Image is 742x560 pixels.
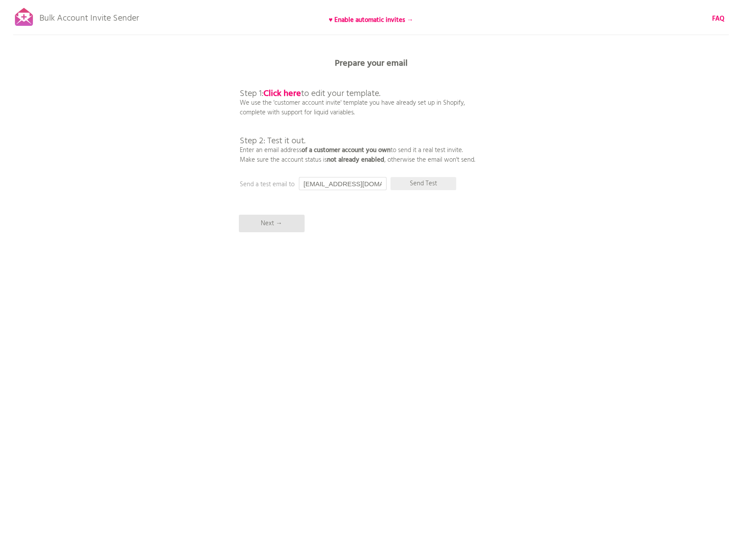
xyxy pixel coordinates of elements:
p: Send a test email to [240,180,415,189]
span: Step 1: to edit your template. [240,87,380,101]
p: Next → [239,215,305,232]
p: We use the 'customer account invite' template you have already set up in Shopify, complete with s... [240,70,475,165]
b: not already enabled [327,155,384,165]
span: Step 2: Test it out. [240,134,305,148]
p: Send Test [391,177,456,190]
a: Click here [263,87,301,101]
b: of a customer account you own [302,145,391,156]
a: FAQ [712,14,724,24]
p: Bulk Account Invite Sender [39,5,139,27]
b: ♥ Enable automatic invites → [329,15,413,25]
b: FAQ [712,14,724,24]
b: Prepare your email [335,57,408,71]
